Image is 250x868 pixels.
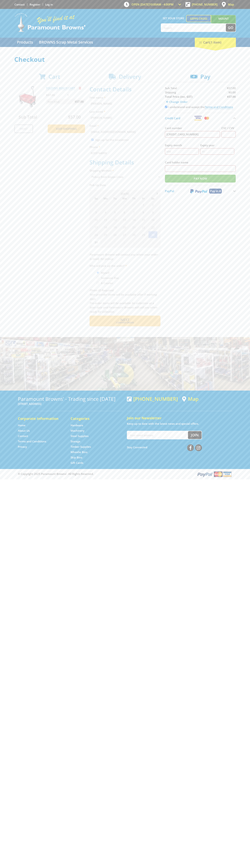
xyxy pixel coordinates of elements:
label: Expiry year [200,143,234,147]
label: CVC / CVV [221,126,236,130]
button: Credit Card [165,113,236,123]
a: Go to the Home page [18,423,26,427]
img: Paramount Browns' [14,13,86,32]
span: Pay in 4 [210,189,221,193]
input: Your email address [127,431,188,439]
a: Go to the registration page [30,3,40,6]
a: Gepps Cross [186,15,211,22]
h5: Join our Newsletter [127,416,232,421]
button: Join [188,431,202,439]
span: (1 item) [210,40,221,44]
a: Go to the Steel Supplies page [71,434,88,438]
span: Shipping [165,91,176,94]
h1: Checkout [14,56,236,63]
h5: Corporate Information [18,416,63,421]
input: MM [165,148,199,155]
span: Credit Card [165,116,180,120]
a: Go to the Machinery page [71,429,84,433]
strong: $57.00 [227,95,236,98]
div: Cart [195,38,236,47]
input: Pay Now [165,175,236,183]
a: Go to the Skip Bins page [71,456,82,459]
span: $0.00 [229,91,236,94]
button: Go [226,24,236,32]
a: Go to the Contact page [14,3,25,6]
span: OPEN [DATE] [132,3,174,6]
img: PayPal, Mastercard, Visa accepted [197,471,232,477]
a: Go to the Privacy page [18,445,27,449]
a: Go to the Hardware page [71,423,83,427]
input: YY [200,148,234,155]
span: 10:00am - 4:00pm [149,3,174,6]
img: Mastercard [204,116,210,120]
a: Go to the Gift Cards page [71,461,83,465]
div: [PHONE_NUMBER] [127,396,178,402]
button: PayPal Pay in 4 [165,185,236,196]
div: ® Copyright 2025 Paramount Browns'. All Rights Reserved. [14,471,236,477]
a: Log in [45,3,53,6]
a: Go to the Contact page [18,434,28,438]
a: Go to the BROWNS Scrap Metal Services page [36,38,96,47]
p: [STREET_ADDRESS] [18,402,123,406]
label: Expiry month [165,143,199,147]
input: Please accept the terms and conditions. [165,106,167,108]
a: Go to the About Us page [18,429,30,433]
a: Go to the Wheelie Bins page [71,450,87,454]
a: Go to the Terms and Conditions page [18,440,46,443]
input: Search [161,24,226,32]
span: Change Order [169,100,187,104]
a: Mount [PERSON_NAME] [211,15,236,29]
a: Change Order [165,99,189,105]
p: Keep up to date with the latest news and special offers. [127,421,232,426]
h5: Categories [71,416,116,421]
a: Terms and Conditions [205,105,233,109]
img: PayPal [190,189,207,193]
span: Set your store [161,15,186,21]
a: Go to the Storage page [71,440,80,443]
span: Sub Total [165,86,177,90]
span: PayPal [165,189,174,193]
label: Card holder name [165,160,236,164]
a: View a map of Gepps Cross location [182,396,199,402]
span: Pay [200,73,210,80]
h3: Paramount Browns' - Trading since [DATE] [18,396,123,402]
strong: Total Price (inc. GST) [165,95,192,98]
span: $57.00 [227,86,236,90]
label: Card number [165,126,220,130]
img: Visa [194,116,202,120]
a: Go to the Products page [14,38,36,47]
a: Go to the Timber Supplies page [71,445,91,449]
div: Stay Connected [127,443,202,452]
label: I understand and accept the [168,105,233,109]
